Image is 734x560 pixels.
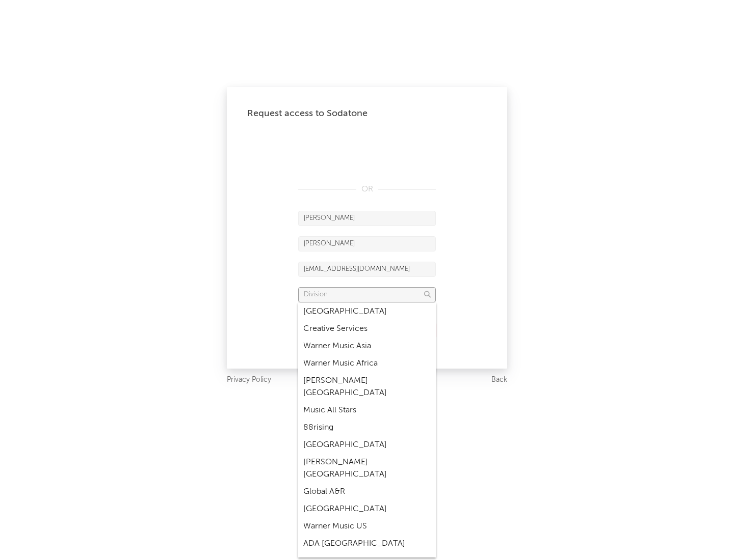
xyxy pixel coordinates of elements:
[298,262,436,277] input: Email
[298,320,436,338] div: Creative Services
[298,518,436,535] div: Warner Music US
[298,483,436,500] div: Global A&R
[491,374,507,386] a: Back
[298,287,436,302] input: Division
[298,402,436,419] div: Music All Stars
[298,236,436,251] input: Last Name
[298,372,436,402] div: [PERSON_NAME] [GEOGRAPHIC_DATA]
[298,454,436,483] div: [PERSON_NAME] [GEOGRAPHIC_DATA]
[298,183,436,195] div: OR
[298,436,436,454] div: [GEOGRAPHIC_DATA]
[298,211,436,226] input: First Name
[298,535,436,552] div: ADA [GEOGRAPHIC_DATA]
[227,374,271,386] a: Privacy Policy
[247,107,487,120] div: Request access to Sodatone
[298,355,436,372] div: Warner Music Africa
[298,500,436,518] div: [GEOGRAPHIC_DATA]
[298,419,436,436] div: 88rising
[298,338,436,355] div: Warner Music Asia
[298,303,436,320] div: [GEOGRAPHIC_DATA]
